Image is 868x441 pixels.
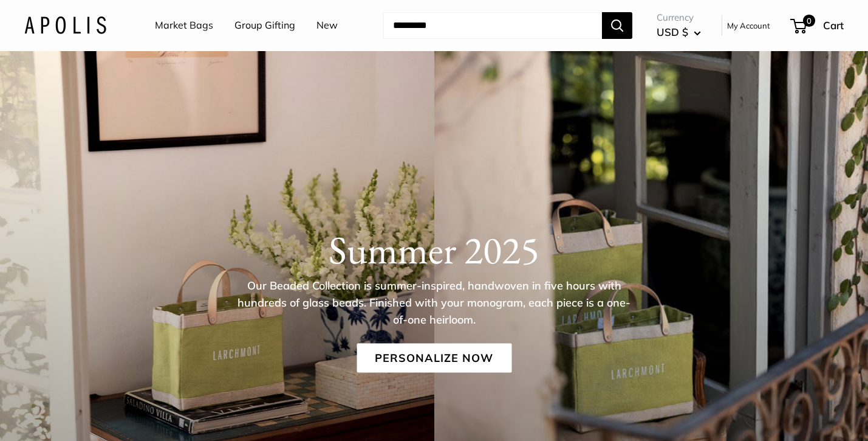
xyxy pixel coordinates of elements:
[803,15,815,27] span: 0
[727,18,770,33] a: My Account
[24,16,106,34] img: Apolis
[657,26,688,38] span: USD $
[357,343,511,372] a: Personalize Now
[657,9,701,26] span: Currency
[155,16,213,35] a: Market Bags
[791,16,844,35] a: 0 Cart
[823,19,844,32] span: Cart
[383,12,602,39] input: Search...
[234,16,295,35] a: Group Gifting
[316,16,338,35] a: New
[24,226,844,273] h1: Summer 2025
[237,277,632,328] p: Our Beaded Collection is summer-inspired, handwoven in five hours with hundreds of glass beads. F...
[657,23,701,42] button: USD $
[602,12,632,39] button: Search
